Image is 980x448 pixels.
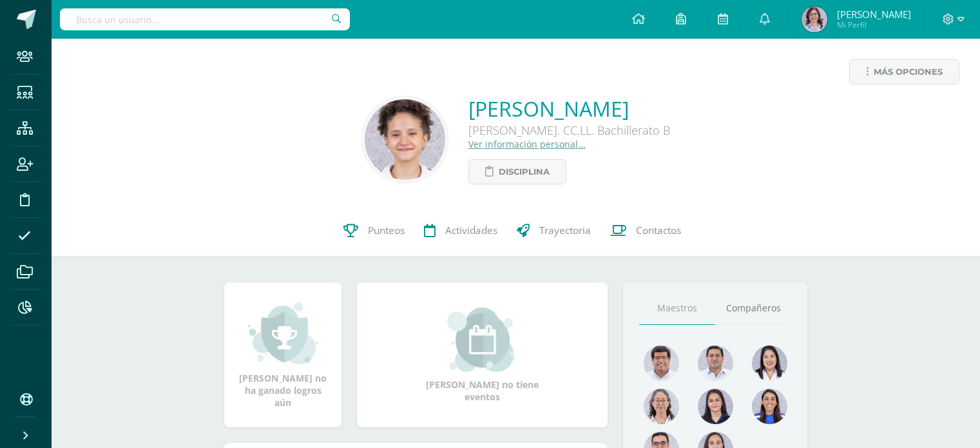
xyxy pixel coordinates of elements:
img: 0e5799bef7dad198813e0c5f14ac62f9.png [644,389,679,424]
img: f37c921fac564a96e10e031383d43c85.png [802,6,827,32]
span: Mi Perfil [837,19,911,30]
a: Ver información personal... [468,138,586,150]
a: Contactos [600,205,691,257]
div: [PERSON_NAME] no tiene eventos [418,307,547,403]
img: a5c04a697988ad129bdf05b8f922df21.png [752,389,787,424]
img: achievement_small.png [248,301,318,365]
a: Actividades [414,205,507,257]
div: [PERSON_NAME]. CC.LL. Bachillerato B [468,122,670,138]
span: Punteos [368,224,405,237]
span: Trayectoria [539,224,591,237]
a: Punteos [334,205,414,257]
img: 0580b9beee8b50b4e2a2441e05bb36d6.png [752,346,787,381]
img: 239d5069e26d62d57e843c76e8715316.png [644,346,679,381]
img: 6bc5668d4199ea03c0854e21131151f7.png [698,389,733,424]
span: Actividades [445,224,497,237]
a: Disciplina [468,159,566,184]
a: Maestros [639,292,715,325]
img: event_small.png [447,307,517,372]
a: [PERSON_NAME] [468,95,670,122]
a: Más opciones [849,59,959,84]
a: Trayectoria [507,205,600,257]
span: Contactos [636,224,681,237]
div: [PERSON_NAME] no ha ganado logros aún [237,301,329,409]
img: 682f6f1bce902dba13484c6c29619e2a.png [365,99,445,180]
a: Compañeros [715,292,791,325]
img: 9a0812c6f881ddad7942b4244ed4a083.png [698,346,733,381]
span: [PERSON_NAME] [837,8,911,21]
span: Disciplina [499,160,550,184]
span: Más opciones [874,60,943,84]
input: Busca un usuario... [60,8,350,30]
